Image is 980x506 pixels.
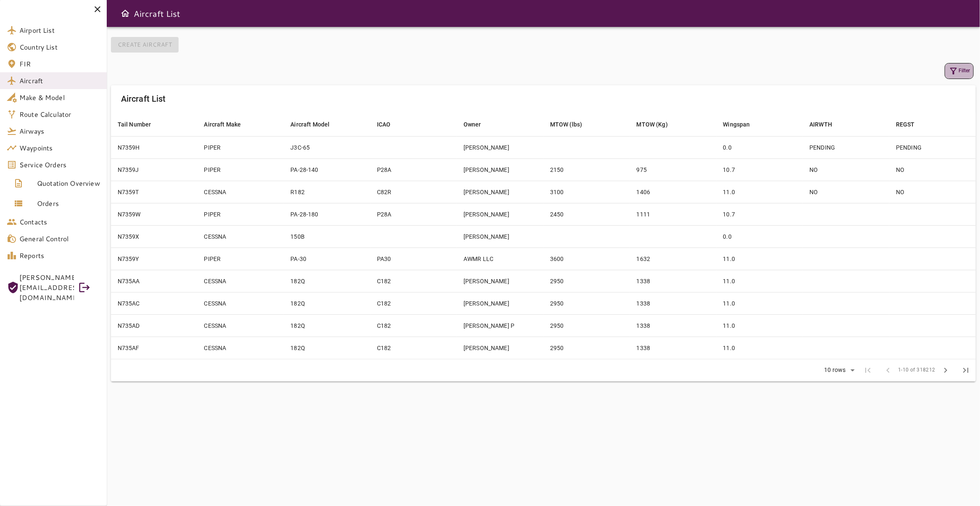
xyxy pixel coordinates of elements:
[19,92,100,103] span: Make & Model
[37,198,100,208] span: Orders
[878,360,898,380] span: Previous Page
[898,366,935,374] span: 1-10 of 318212
[370,248,457,270] td: PA30
[822,366,848,374] div: 10 rows
[464,119,481,129] div: Owner
[284,314,370,337] td: 182Q
[284,203,370,225] td: PA-28-180
[717,292,803,314] td: 11.0
[198,337,284,359] td: CESSNA
[111,158,198,181] td: N7359J
[457,181,543,203] td: [PERSON_NAME]
[550,119,593,129] span: MTOW (lbs)
[809,119,832,129] div: AIRWTH
[457,314,543,337] td: [PERSON_NAME] P
[803,181,889,203] td: NO
[111,314,198,337] td: N735AD
[803,136,889,158] td: PENDING
[118,119,151,129] div: Tail Number
[630,181,717,203] td: 1406
[111,225,198,248] td: N7359X
[717,225,803,248] td: 0.0
[809,119,843,129] span: AIRWTH
[370,181,457,203] td: C82R
[284,337,370,359] td: 182Q
[803,158,889,181] td: NO
[284,136,370,158] td: J3C-65
[198,136,284,158] td: PIPER
[111,248,198,270] td: N7359Y
[370,337,457,359] td: C182
[543,337,630,359] td: 2950
[723,119,750,129] div: Wingspan
[457,225,543,248] td: [PERSON_NAME]
[290,119,340,129] span: Aircraft Model
[717,337,803,359] td: 11.0
[284,248,370,270] td: PA-30
[457,337,543,359] td: [PERSON_NAME]
[723,119,761,129] span: Wingspan
[284,292,370,314] td: 182Q
[630,314,717,337] td: 1338
[198,158,284,181] td: PIPER
[198,248,284,270] td: PIPER
[717,270,803,292] td: 11.0
[111,270,198,292] td: N735AA
[377,119,402,129] span: ICAO
[889,181,976,203] td: NO
[290,119,329,129] div: Aircraft Model
[198,270,284,292] td: CESSNA
[284,225,370,248] td: 150B
[19,143,100,153] span: Waypoints
[457,270,543,292] td: [PERSON_NAME]
[637,119,668,129] div: MTOW (Kg)
[284,181,370,203] td: R182
[198,314,284,337] td: CESSNA
[896,119,926,129] span: REGST
[370,203,457,225] td: P28A
[204,119,241,129] div: Aircraft Make
[717,203,803,225] td: 10.7
[717,314,803,337] td: 11.0
[121,92,166,105] h6: Aircraft List
[370,292,457,314] td: C182
[111,292,198,314] td: N735AC
[543,181,630,203] td: 3100
[37,178,100,188] span: Quotation Overview
[464,119,492,129] span: Owner
[370,270,457,292] td: C182
[111,203,198,225] td: N7359W
[19,59,100,69] span: FIR
[370,158,457,181] td: P28A
[819,364,858,377] div: 10 rows
[457,158,543,181] td: [PERSON_NAME]
[457,203,543,225] td: [PERSON_NAME]
[935,360,956,380] span: Next Page
[19,109,100,119] span: Route Calculator
[543,158,630,181] td: 2150
[198,292,284,314] td: CESSNA
[111,181,198,203] td: N7359T
[543,292,630,314] td: 2950
[19,160,100,170] span: Service Orders
[198,225,284,248] td: CESSNA
[889,158,976,181] td: NO
[717,158,803,181] td: 10.7
[630,270,717,292] td: 1338
[543,203,630,225] td: 2450
[550,119,582,129] div: MTOW (lbs)
[198,181,284,203] td: CESSNA
[896,119,915,129] div: REGST
[370,314,457,337] td: C182
[377,119,391,129] div: ICAO
[19,25,100,35] span: Airport List
[457,292,543,314] td: [PERSON_NAME]
[717,181,803,203] td: 11.0
[19,76,100,86] span: Aircraft
[717,136,803,158] td: 0.0
[198,203,284,225] td: PIPER
[284,270,370,292] td: 182Q
[717,248,803,270] td: 11.0
[630,248,717,270] td: 1632
[543,270,630,292] td: 2950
